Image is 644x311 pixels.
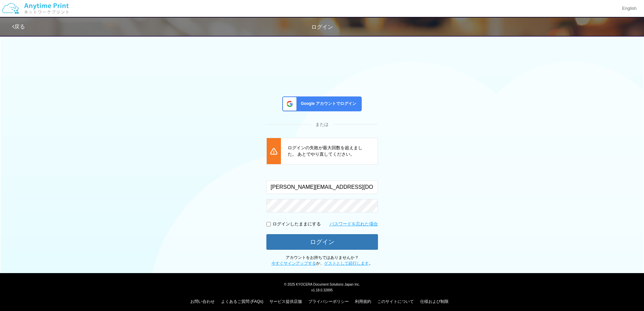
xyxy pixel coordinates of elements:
[266,255,378,266] p: アカウントをお持ちではありませんか？
[271,261,316,266] a: 今すぐサインアップする
[271,261,373,266] span: か、 。
[324,261,369,266] a: ゲストとして続行します
[12,24,25,29] a: 戻る
[330,221,378,227] a: パスワードを忘れた場合
[190,299,215,304] a: お問い合わせ
[308,299,349,304] a: プライバシーポリシー
[269,299,302,304] a: サービス提供店舗
[281,138,378,164] div: ログインの失敗が最大回数を超えました。 あとでやり直してください。
[266,180,378,194] input: メールアドレス
[298,101,357,107] span: Google アカウントでログイン
[311,288,333,292] span: v1.18.0.32895
[355,299,371,304] a: 利用規約
[221,299,263,304] a: よくあるご質問 (FAQs)
[420,299,449,304] a: 仕様および制限
[272,221,321,227] p: ログインしたままにする
[284,282,360,286] span: © 2025 KYOCERA Document Solutions Japan Inc.
[266,121,378,128] div: または
[267,145,281,158] img: icn_error.png
[377,299,414,304] a: このサイトについて
[266,234,378,250] button: ログイン
[311,24,333,30] span: ログイン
